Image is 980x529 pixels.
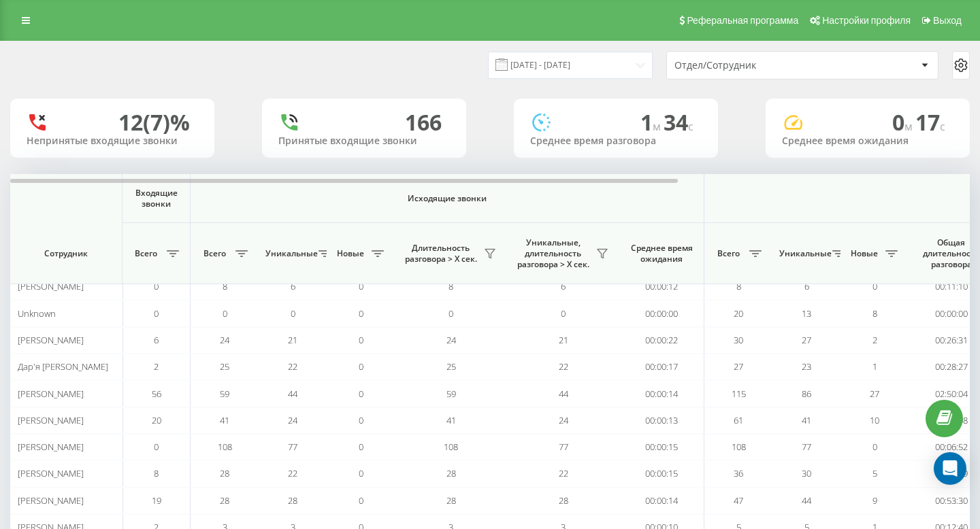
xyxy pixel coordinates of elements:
span: Уникальные, длительность разговора > Х сек. [514,237,592,269]
span: 0 [872,280,877,292]
span: 1 [640,107,664,137]
span: 44 [288,388,297,400]
span: [PERSON_NAME] [18,467,84,479]
div: 166 [405,109,442,135]
div: Open Intercom Messenger [934,452,966,485]
span: 21 [559,334,568,346]
span: Уникальные [265,248,314,259]
span: [PERSON_NAME] [18,441,84,453]
span: 8 [223,280,227,292]
span: 22 [559,467,568,479]
span: 25 [220,360,229,373]
span: 0 [561,307,566,320]
span: c [940,119,945,134]
span: 6 [804,280,809,292]
span: 23 [802,360,811,373]
td: 00:00:15 [619,460,704,487]
span: 1 [872,360,877,373]
div: Отдел/Сотрудник [674,60,837,71]
span: [PERSON_NAME] [18,494,84,507]
span: 0 [154,441,159,453]
div: Непринятые входящие звонки [27,135,198,147]
span: 2 [872,334,877,346]
span: 0 [359,334,363,346]
span: 24 [559,414,568,426]
span: 0 [291,307,295,320]
span: 22 [288,360,297,373]
span: 36 [734,467,743,479]
span: м [653,119,664,134]
span: c [688,119,693,134]
span: 41 [802,414,811,426]
span: 44 [559,388,568,400]
span: 6 [291,280,295,292]
span: [PERSON_NAME] [18,414,84,426]
td: 00:00:22 [619,327,704,354]
span: 115 [732,388,746,400]
span: 0 [359,441,363,453]
span: Новые [333,248,367,259]
span: [PERSON_NAME] [18,334,84,346]
span: 108 [444,441,458,453]
span: 28 [220,467,229,479]
span: 21 [288,334,297,346]
span: 28 [446,494,456,507]
span: 0 [359,307,363,320]
span: 77 [802,441,811,453]
span: 10 [870,414,879,426]
span: 25 [446,360,456,373]
span: 28 [559,494,568,507]
span: [PERSON_NAME] [18,388,84,400]
span: Unknown [18,307,56,320]
span: 27 [734,360,743,373]
span: 61 [734,414,743,426]
span: 22 [288,467,297,479]
span: Всего [129,248,163,259]
span: 77 [559,441,568,453]
span: 20 [152,414,161,426]
span: 19 [152,494,161,507]
span: 56 [152,388,161,400]
span: Исходящие звонки [223,193,672,204]
span: 41 [220,414,229,426]
td: 00:00:17 [619,354,704,380]
span: 108 [218,441,232,453]
td: 00:00:15 [619,434,704,460]
span: 0 [359,360,363,373]
div: Среднее время ожидания [782,135,953,147]
span: 6 [561,280,566,292]
span: 59 [446,388,456,400]
span: 108 [732,441,746,453]
span: 13 [802,307,811,320]
span: 27 [802,334,811,346]
span: Новые [847,248,881,259]
div: 12 (7)% [118,109,190,135]
span: 8 [448,280,453,292]
span: 0 [448,307,453,320]
span: 27 [870,388,879,400]
span: 2 [154,360,159,373]
span: 41 [446,414,456,426]
td: 00:00:00 [619,300,704,326]
span: 47 [734,494,743,507]
span: 8 [154,467,159,479]
td: 00:00:13 [619,407,704,434]
span: 20 [734,307,743,320]
span: 86 [802,388,811,400]
td: 00:00:14 [619,380,704,407]
span: 34 [664,107,693,137]
span: 30 [802,467,811,479]
span: Уникальные [779,248,828,259]
span: [PERSON_NAME] [18,280,84,292]
span: 24 [288,414,297,426]
span: 59 [220,388,229,400]
span: 24 [220,334,229,346]
span: Входящие звонки [132,188,180,209]
div: Среднее время разговора [530,135,702,147]
span: Длительность разговора > Х сек. [402,243,480,264]
span: 0 [154,307,159,320]
span: 0 [359,494,363,507]
span: Сотрудник [22,248,110,259]
span: 0 [359,280,363,292]
span: 9 [872,494,877,507]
